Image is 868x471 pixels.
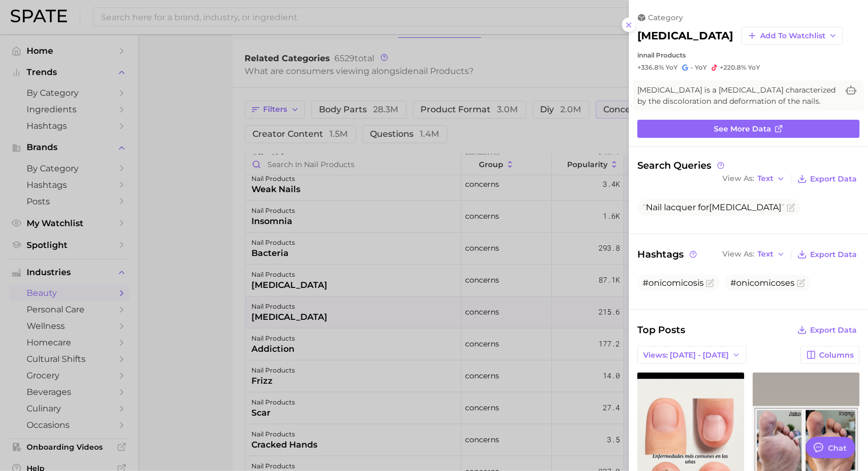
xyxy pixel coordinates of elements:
span: View As [722,176,754,181]
span: Top Posts [637,323,685,337]
span: +336.8% [637,63,664,71]
span: Text [757,251,773,257]
span: Hashtags [637,247,698,262]
button: Add to Watchlist [741,27,843,45]
button: Export Data [795,323,859,337]
button: Flag as miscategorized or irrelevant [706,279,714,287]
h2: [MEDICAL_DATA] [637,29,733,42]
span: - [690,63,693,71]
span: YoY [695,63,707,72]
button: View AsText [720,247,788,261]
span: Text [757,176,773,181]
span: #onicomicosis [643,278,704,288]
button: Columns [800,346,859,364]
a: See more data [637,120,859,138]
span: Columns [819,351,854,360]
button: Export Data [795,171,859,186]
button: View AsText [720,172,788,186]
span: Views: [DATE] - [DATE] [643,351,729,360]
span: YoY [665,63,678,72]
span: Export Data [810,250,857,259]
span: nail products [643,51,686,59]
span: category [648,13,683,22]
button: Views: [DATE] - [DATE] [637,346,746,364]
span: Search Queries [637,160,726,171]
span: [MEDICAL_DATA] is a [MEDICAL_DATA] characterized by the discoloration and deformation of the nails. [637,85,838,107]
span: Add to Watchlist [760,31,825,40]
span: View As [722,251,754,257]
span: Nail lacquer for [643,202,785,212]
button: Flag as miscategorized or irrelevant [797,279,805,287]
span: Export Data [810,175,857,184]
span: YoY [748,63,760,72]
span: See more data [714,125,771,134]
span: #onicomicoses [730,278,795,288]
span: +220.8% [720,63,746,71]
button: Export Data [795,247,859,262]
span: Export Data [810,326,857,335]
div: in [637,51,859,59]
span: [MEDICAL_DATA] [709,202,781,212]
button: Flag as miscategorized or irrelevant [787,203,795,212]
